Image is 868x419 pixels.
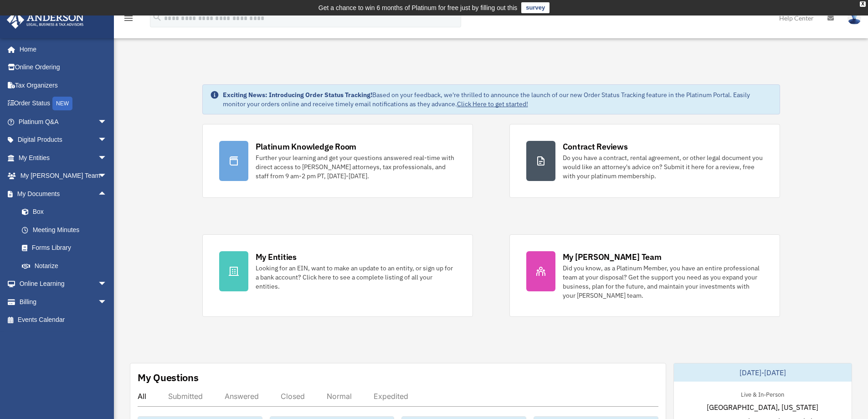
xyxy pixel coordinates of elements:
[52,97,72,110] div: NEW
[860,1,866,7] div: close
[318,2,518,13] div: Get a chance to win 6 months of Platinum for free just by filling out this
[152,12,162,22] i: search
[707,402,818,413] span: [GEOGRAPHIC_DATA], [US_STATE]
[256,264,456,291] div: Looking for an EIN, want to make an update to an entity, or sign up for a bank account? Click her...
[6,185,121,203] a: My Documentsarrow_drop_up
[563,251,662,263] div: My [PERSON_NAME] Team
[13,239,121,257] a: Forms Library
[509,234,780,317] a: My [PERSON_NAME] Team Did you know, as a Platinum Member, you have an entire professional team at...
[98,113,116,131] span: arrow_drop_down
[6,149,121,167] a: My Entitiesarrow_drop_down
[6,311,121,329] a: Events Calendar
[374,392,408,401] div: Expedited
[98,131,116,150] span: arrow_drop_down
[327,392,352,401] div: Normal
[202,124,473,198] a: Platinum Knowledge Room Further your learning and get your questions answered real-time with dire...
[6,58,121,77] a: Online Ordering
[202,234,473,317] a: My Entities Looking for an EIN, want to make an update to an entity, or sign up for a bank accoun...
[6,167,121,185] a: My [PERSON_NAME] Teamarrow_drop_down
[457,100,528,108] a: Click Here to get started!
[13,221,121,239] a: Meeting Minutes
[256,141,357,152] div: Platinum Knowledge Room
[98,149,116,167] span: arrow_drop_down
[98,167,116,186] span: arrow_drop_down
[168,392,203,401] div: Submitted
[281,392,305,401] div: Closed
[563,141,628,152] div: Contract Reviews
[98,293,116,311] span: arrow_drop_down
[225,392,259,401] div: Answered
[6,293,121,311] a: Billingarrow_drop_down
[256,251,297,263] div: My Entities
[256,153,456,181] div: Further your learning and get your questions answered real-time with direct access to [PERSON_NAM...
[223,91,372,99] strong: Exciting News: Introducing Order Status Tracking!
[6,113,121,131] a: Platinum Q&Aarrow_drop_down
[6,40,116,58] a: Home
[563,153,763,181] div: Do you have a contract, rental agreement, or other legal document you would like an attorney's ad...
[674,363,852,382] div: [DATE]-[DATE]
[563,264,763,300] div: Did you know, as a Platinum Member, you have an entire professional team at your disposal? Get th...
[138,371,199,384] div: My Questions
[6,131,121,149] a: Digital Productsarrow_drop_down
[6,76,121,94] a: Tax Organizers
[521,2,550,13] a: survey
[98,185,116,203] span: arrow_drop_up
[123,13,134,24] i: menu
[98,275,116,294] span: arrow_drop_down
[734,389,791,398] div: Live & In-Person
[223,90,772,109] div: Based on your feedback, we're thrilled to announce the launch of our new Order Status Tracking fe...
[13,203,121,221] a: Box
[6,94,121,113] a: Order StatusNEW
[847,11,861,25] img: User Pic
[509,124,780,198] a: Contract Reviews Do you have a contract, rental agreement, or other legal document you would like...
[6,275,121,293] a: Online Learningarrow_drop_down
[123,16,134,24] a: menu
[4,11,87,29] img: Anderson Advisors Platinum Portal
[13,257,121,275] a: Notarize
[138,392,146,401] div: All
